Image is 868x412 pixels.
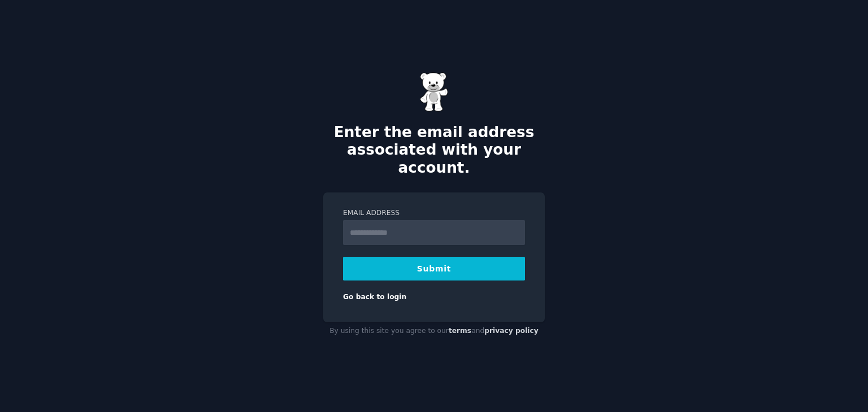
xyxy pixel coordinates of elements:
[323,124,545,177] h2: Enter the email address associated with your account.
[323,322,545,340] div: By using this site you agree to our and
[343,257,525,280] button: Submit
[343,293,406,301] a: Go back to login
[484,327,539,335] a: privacy policy
[420,72,448,112] img: Gummy Bear
[343,208,525,218] label: Email Address
[449,327,471,335] a: terms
